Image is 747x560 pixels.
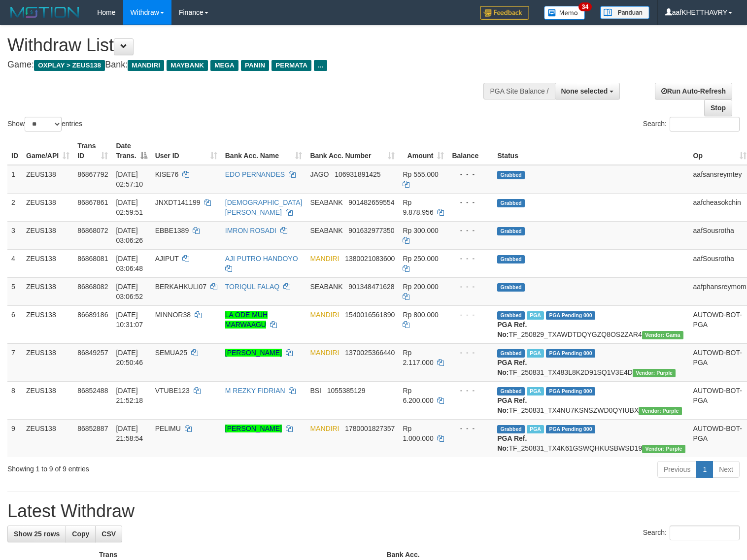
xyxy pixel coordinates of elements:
[493,381,689,419] td: TF_250831_TX4NU7KSNSZWD0QYIUBX
[527,425,544,433] span: Marked by aafsolysreylen
[155,311,191,319] span: MINNOR38
[493,419,689,457] td: TF_250831_TX4K61GSWQHKUSBWSD19
[77,198,108,206] span: 86867861
[642,445,685,453] span: Vendor URL: https://trx4.1velocity.biz
[7,381,22,419] td: 8
[112,137,151,165] th: Date Trans.: activate to sort column descending
[403,311,438,319] span: Rp 800.000
[155,198,201,206] span: JNXDT141199
[345,349,395,357] span: Copy 1370025366440 to clipboard
[527,311,544,320] span: Marked by aafkaynarin
[95,526,122,542] a: CSV
[497,425,525,433] span: Grabbed
[102,530,116,538] span: CSV
[116,170,143,188] span: [DATE] 02:57:10
[306,137,399,165] th: Bank Acc. Number: activate to sort column ascending
[210,60,238,71] span: MEGA
[155,283,206,291] span: BERKAHKULI07
[452,386,489,395] div: - - -
[22,193,73,221] td: ZEUS138
[314,60,327,71] span: ...
[7,117,82,132] label: Show entries
[7,60,488,70] h4: Game: Bank:
[155,349,187,357] span: SEMUA25
[403,387,433,404] span: Rp 6.200.000
[345,425,395,432] span: Copy 1780001827357 to clipboard
[546,425,595,433] span: PGA Pending
[34,60,105,71] span: OXPLAY > ZEUS138
[7,137,22,165] th: ID
[527,349,544,358] span: Marked by aafsreyleap
[7,501,740,521] h1: Latest Withdraw
[642,331,683,339] span: Vendor URL: https://trx31.1velocity.biz
[225,425,282,432] a: [PERSON_NAME]
[546,311,595,320] span: PGA Pending
[116,283,143,300] span: [DATE] 03:06:52
[77,387,108,395] span: 86852488
[7,35,488,55] h1: Withdraw List
[493,343,689,381] td: TF_250831_TX483L8K2D91SQ1V3E4D
[22,165,73,194] td: ZEUS138
[448,137,493,165] th: Balance
[22,343,73,381] td: ZEUS138
[116,425,143,442] span: [DATE] 21:58:54
[22,419,73,457] td: ZEUS138
[77,227,108,234] span: 86868072
[7,343,22,381] td: 7
[155,387,190,395] span: VTUBE123
[7,221,22,249] td: 3
[345,311,395,319] span: Copy 1540016561890 to clipboard
[77,283,108,291] span: 86868082
[77,311,108,319] span: 86689186
[527,387,544,395] span: Marked by aafsolysreylen
[7,277,22,305] td: 5
[72,530,89,538] span: Copy
[497,359,527,376] b: PGA Ref. No:
[713,461,740,478] a: Next
[7,249,22,277] td: 4
[128,60,164,71] span: MANDIRI
[600,6,649,19] img: panduan.png
[22,381,73,419] td: ZEUS138
[452,226,489,235] div: - - -
[116,387,143,404] span: [DATE] 21:52:18
[151,137,221,165] th: User ID: activate to sort column ascending
[452,282,489,292] div: - - -
[497,434,527,452] b: PGA Ref. No:
[555,83,620,99] button: None selected
[272,60,311,71] span: PERMATA
[155,255,179,263] span: AJIPUT
[22,277,73,305] td: ZEUS138
[167,60,208,71] span: MAYBANK
[116,349,143,366] span: [DATE] 20:50:46
[77,170,108,178] span: 86867792
[546,387,595,395] span: PGA Pending
[14,530,60,538] span: Show 25 rows
[403,198,433,216] span: Rp 9.878.956
[497,255,525,264] span: Grabbed
[225,255,298,263] a: AJI PUTRO HANDOYO
[497,199,525,207] span: Grabbed
[348,283,394,291] span: Copy 901348471628 to clipboard
[578,2,592,11] span: 34
[399,137,448,165] th: Amount: activate to sort column ascending
[696,461,713,478] a: 1
[497,321,527,338] b: PGA Ref. No:
[657,461,697,478] a: Previous
[497,396,527,414] b: PGA Ref. No:
[73,137,112,165] th: Trans ID: activate to sort column ascending
[225,283,279,291] a: TORIQUL FALAQ
[403,170,438,178] span: Rp 555.000
[310,255,339,263] span: MANDIRI
[655,83,732,99] a: Run Auto-Refresh
[403,349,433,366] span: Rp 2.117.000
[670,117,740,132] input: Search:
[116,227,143,244] span: [DATE] 03:06:26
[639,407,681,415] span: Vendor URL: https://trx4.1velocity.biz
[497,349,525,358] span: Grabbed
[452,254,489,264] div: - - -
[327,387,366,395] span: Copy 1055385129 to clipboard
[348,198,394,206] span: Copy 901482659554 to clipboard
[704,99,732,116] a: Stop
[546,349,595,358] span: PGA Pending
